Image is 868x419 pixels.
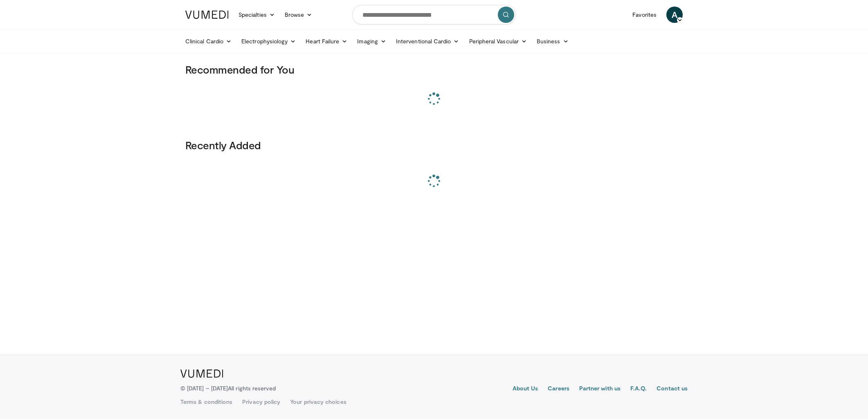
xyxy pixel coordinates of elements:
[532,33,573,49] a: Business
[548,384,569,394] a: Careers
[180,370,223,378] img: VuMedi Logo
[185,11,229,19] img: VuMedi Logo
[185,139,683,152] h3: Recently Added
[180,384,276,392] p: © [DATE] – [DATE]
[242,398,280,406] a: Privacy policy
[228,385,276,392] span: All rights reserved
[301,33,352,49] a: Heart Failure
[236,33,301,49] a: Electrophysiology
[234,7,280,23] a: Specialties
[352,5,516,25] input: Search topics, interventions
[464,33,532,49] a: Peripheral Vascular
[280,7,317,23] a: Browse
[630,384,647,394] a: F.A.Q.
[513,384,538,394] a: About Us
[290,398,346,406] a: Your privacy choices
[180,398,232,406] a: Terms & conditions
[180,33,236,49] a: Clinical Cardio
[657,384,688,394] a: Contact us
[391,33,464,49] a: Interventional Cardio
[627,7,661,23] a: Favorites
[185,63,683,76] h3: Recommended for You
[352,33,391,49] a: Imaging
[579,384,621,394] a: Partner with us
[666,7,683,23] a: A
